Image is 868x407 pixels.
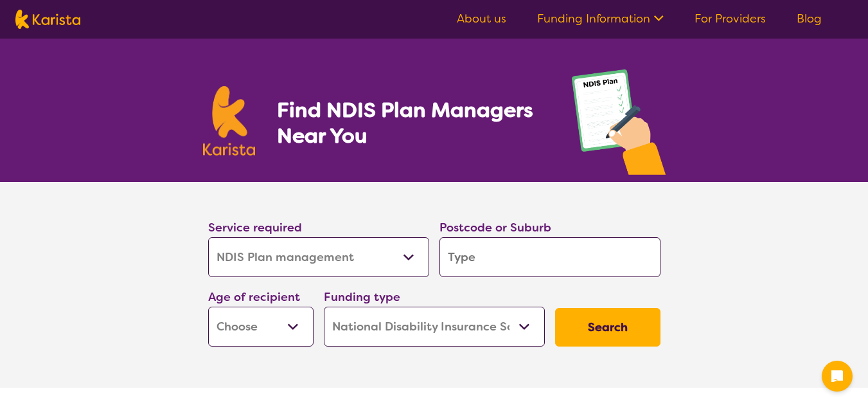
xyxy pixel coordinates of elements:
[555,308,660,347] button: Search
[439,237,660,277] input: Type
[203,86,256,156] img: Karista logo
[797,11,822,26] a: Blog
[324,289,400,305] label: Funding type
[537,11,664,26] a: Funding Information
[277,97,545,149] h1: Find NDIS Plan Managers Near You
[439,220,551,235] label: Postcode or Suburb
[572,69,666,182] img: plan-management
[208,289,300,305] label: Age of recipient
[695,11,766,26] a: For Providers
[208,220,302,235] label: Service required
[15,10,80,29] img: Karista logo
[457,11,506,26] a: About us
